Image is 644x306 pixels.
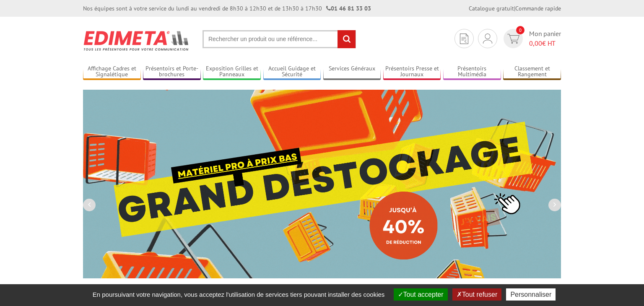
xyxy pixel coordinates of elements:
[469,4,561,13] div: |
[516,26,525,34] span: 0
[203,30,356,48] input: Rechercher un produit ou une référence...
[506,288,556,301] button: Personnaliser (fenêtre modale)
[529,29,561,48] span: Mon panier
[383,65,441,79] a: Présentoirs Presse et Journaux
[529,39,561,48] span: € HT
[263,65,321,79] a: Accueil Guidage et Sécurité
[83,4,371,13] div: Nos équipes sont à votre service du lundi au vendredi de 8h30 à 12h30 et de 13h30 à 17h30
[501,29,561,48] a: devis rapide 0 Mon panier 0,00€ HT
[483,34,492,44] img: devis rapide
[452,288,501,301] button: Tout refuser
[88,291,389,298] span: En poursuivant votre navigation, vous acceptez l'utilisation de services tiers pouvant installer ...
[326,5,371,12] strong: 01 46 81 33 03
[515,5,561,12] a: Commande rapide
[203,65,261,79] a: Exposition Grilles et Panneaux
[443,65,501,79] a: Présentoirs Multimédia
[394,288,448,301] button: Tout accepter
[503,65,561,79] a: Classement et Rangement
[507,34,519,44] img: devis rapide
[83,65,141,79] a: Affichage Cadres et Signalétique
[529,39,542,47] span: 0,00
[143,65,201,79] a: Présentoirs et Porte-brochures
[323,65,381,79] a: Services Généraux
[469,5,514,12] a: Catalogue gratuit
[338,30,356,48] input: rechercher
[83,25,190,56] img: Présentoir, panneau, stand - Edimeta - PLV, affichage, mobilier bureau, entreprise
[460,34,468,44] img: devis rapide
